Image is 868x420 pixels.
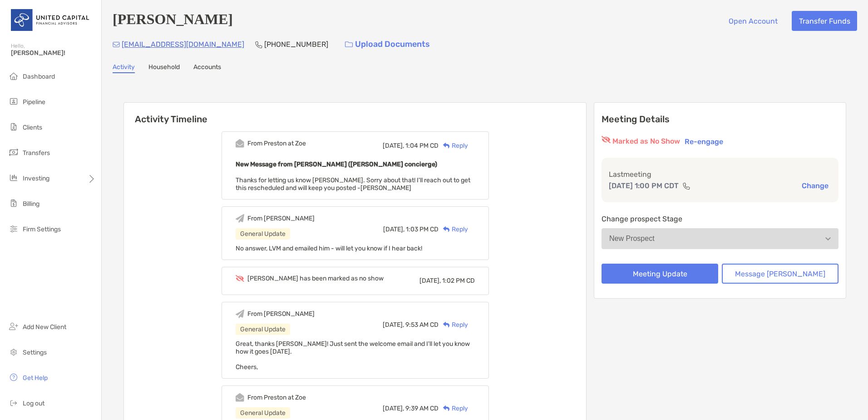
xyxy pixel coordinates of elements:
img: Reply icon [443,226,450,232]
div: General Update [236,228,290,240]
img: billing icon [8,198,19,209]
span: 1:04 PM CD [405,142,439,150]
span: Billing [23,200,39,208]
b: New Message from [PERSON_NAME] ([PERSON_NAME] concierge) [236,160,437,168]
div: From Preston at Zoe [247,394,306,401]
div: New Prospect [609,235,655,243]
span: [DATE], [383,321,404,329]
p: Marked as No Show [612,136,680,147]
button: Change [799,181,831,190]
div: General Update [236,407,290,419]
button: Open Account [721,11,784,31]
img: Reply icon [443,143,450,149]
img: investing icon [8,172,19,183]
div: Reply [439,320,468,330]
span: Get Help [23,374,48,382]
span: [DATE], [383,142,404,150]
span: Settings [23,349,47,356]
div: From Preston at Zoe [247,140,306,147]
div: Reply [439,225,468,234]
img: Event icon [236,214,244,223]
p: Last meeting [609,169,831,180]
a: Accounts [193,63,221,73]
img: Reply icon [443,322,450,328]
img: red eyr [602,136,611,143]
span: Great, thanks [PERSON_NAME]! Just sent the welcome email and I'll let you know how it goes [DATE]... [236,340,470,371]
img: Open dropdown arrow [825,237,831,240]
p: [PHONE_NUMBER] [264,39,328,50]
img: dashboard icon [8,70,19,81]
div: From [PERSON_NAME] [247,310,315,318]
a: Upload Documents [339,35,436,54]
img: Event icon [236,310,244,318]
span: Clients [23,124,42,131]
span: Thanks for letting us know [PERSON_NAME]. Sorry about that! I'll reach out to get this reschedule... [236,176,470,192]
h6: Activity Timeline [124,103,586,125]
img: firm-settings icon [8,223,19,234]
img: communication type [682,182,690,190]
img: Event icon [236,393,244,402]
button: Re-engage [682,136,726,147]
div: Reply [439,141,468,150]
span: Pipeline [23,98,45,106]
span: Dashboard [23,73,55,80]
div: [PERSON_NAME] has been marked as no show [247,275,384,282]
h4: [PERSON_NAME] [113,11,233,31]
span: [DATE], [383,225,404,233]
span: Investing [23,175,49,182]
span: 1:03 PM CD [406,225,439,233]
button: Message [PERSON_NAME] [722,264,838,284]
div: General Update [236,324,290,335]
p: [EMAIL_ADDRESS][DOMAIN_NAME] [122,39,244,50]
span: Transfers [23,149,50,157]
div: Reply [439,404,468,413]
span: [DATE], [419,277,441,285]
span: [DATE], [383,405,404,412]
div: From [PERSON_NAME] [247,215,315,222]
img: get-help icon [8,372,19,383]
button: Meeting Update [602,264,718,284]
img: clients icon [8,121,19,132]
button: Transfer Funds [792,11,857,31]
a: Household [148,63,180,73]
img: transfers icon [8,147,19,158]
span: Firm Settings [23,225,61,233]
span: [PERSON_NAME]! [11,49,96,57]
img: add_new_client icon [8,321,19,332]
span: No answer, LVM and emailed him - will let you know if I hear back! [236,245,422,252]
img: button icon [345,41,353,48]
img: pipeline icon [8,96,19,107]
img: logout icon [8,397,19,408]
img: settings icon [8,346,19,357]
span: Log out [23,400,44,407]
img: Phone Icon [255,41,262,48]
img: United Capital Logo [11,4,90,36]
img: Event icon [236,139,244,148]
img: Event icon [236,275,244,282]
span: 1:02 PM CD [442,277,475,285]
img: Email Icon [113,42,120,47]
span: Add New Client [23,323,66,331]
span: 9:53 AM CD [405,321,439,329]
span: 9:39 AM CD [405,405,439,412]
p: Meeting Details [602,114,838,125]
a: Activity [113,63,135,73]
button: New Prospect [602,228,838,249]
img: Reply icon [443,405,450,411]
p: [DATE] 1:00 PM CDT [609,180,679,191]
p: Change prospect Stage [602,213,838,225]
